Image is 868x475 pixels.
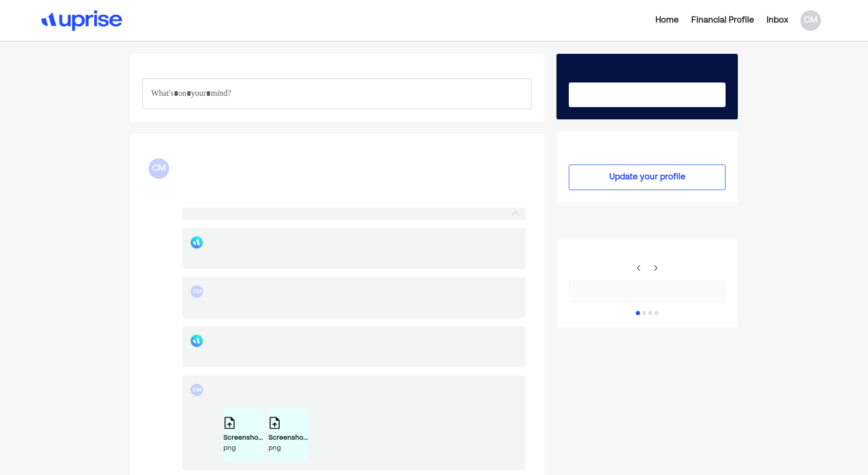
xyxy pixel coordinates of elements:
div: Home [655,14,679,27]
div: Inbox [767,14,788,27]
div: CM [149,158,169,179]
button: Update your profile [569,164,726,190]
div: Rich Text Editor. Editing area: main [142,78,532,109]
img: right-arrow [651,264,659,272]
div: Financial Profile [691,14,754,27]
div: CM [191,384,203,396]
img: right-arrow [635,264,643,272]
div: png [223,443,264,453]
div: Screenshot [DATE] 1.42.51 PM.png [223,433,264,443]
div: png [268,443,309,453]
div: CM [191,285,203,298]
div: CM [800,10,821,31]
div: Screenshot [DATE] 1.42.33 PM.png [268,433,309,443]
